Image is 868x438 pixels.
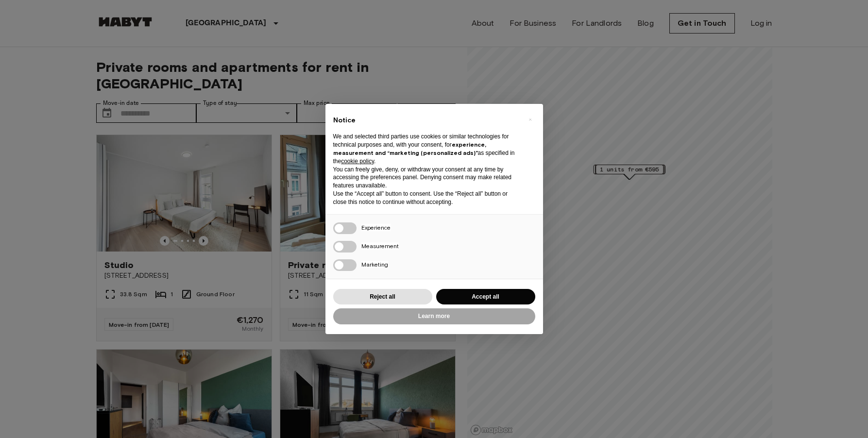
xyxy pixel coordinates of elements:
[528,114,532,125] span: ×
[361,261,388,268] span: Marketing
[341,158,374,165] a: cookie policy
[361,242,399,250] span: Measurement
[436,289,535,305] button: Accept all
[333,133,520,165] p: We and selected third parties use cookies or similar technologies for technical purposes and, wit...
[361,224,391,231] span: Experience
[333,116,520,125] h2: Notice
[333,308,535,324] button: Learn more
[333,289,432,305] button: Reject all
[333,166,520,190] p: You can freely give, deny, or withdraw your consent at any time by accessing the preferences pane...
[333,141,486,156] strong: experience, measurement and “marketing (personalized ads)”
[333,190,520,206] p: Use the “Accept all” button to consent. Use the “Reject all” button or close this notice to conti...
[523,112,538,127] button: Close this notice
